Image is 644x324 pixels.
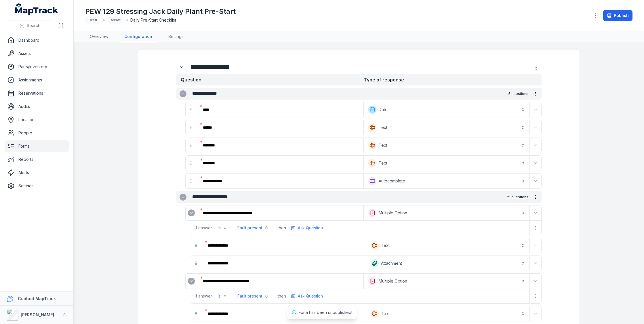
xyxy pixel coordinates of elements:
button: Autocomplete [365,175,528,187]
button: Is [214,291,230,301]
button: more-detail [288,224,325,232]
div: Draft [85,16,101,24]
div: :r36:-form-item-label [203,307,365,320]
div: drag [186,157,197,169]
div: drag [190,240,202,251]
svg: drag [194,261,198,266]
span: Ask Question [298,293,323,299]
svg: drag [189,107,194,112]
span: then [278,225,286,231]
button: Expand [176,62,187,73]
strong: Contact MapTrack [18,296,56,301]
div: :r2m:-form-item-label [198,275,362,287]
button: Multiple Option [365,275,528,287]
button: Text [367,307,528,320]
span: Ask Question [298,225,323,231]
button: more-detail [531,89,540,99]
svg: drag [189,179,194,183]
div: :r1o:-form-item-label [186,207,197,219]
a: Reports [5,154,69,165]
button: Expand [531,241,540,250]
span: 5 questions [508,92,528,96]
svg: drag [189,161,194,165]
a: MapTrack [15,3,58,15]
button: Text [367,239,528,252]
h1: PEW 129 Stressing Jack Daily Plant Pre-Start [85,7,236,16]
div: drag [186,175,197,187]
strong: [PERSON_NAME] Asset Maintenance [21,312,95,317]
span: Form has been unpublished! [299,310,352,315]
button: Date [365,103,528,116]
a: Configuration [120,31,157,42]
div: :r2f:-form-item-label [203,257,365,270]
svg: drag [194,243,198,248]
button: Expand [531,123,540,132]
div: :r18:-form-item-label [198,157,362,169]
svg: drag [194,311,198,316]
button: Expand [188,209,195,216]
div: drag [186,122,197,133]
div: :r1p:-form-item-label [198,207,362,219]
span: If answer [195,293,212,299]
span: then [278,293,286,299]
button: Attachment [367,257,528,270]
div: :r29:-form-item-label [203,239,365,252]
a: Overview [85,31,113,42]
button: Fault present [234,223,272,233]
button: Expand [531,141,540,150]
a: Dashboard [5,35,69,46]
a: Reservations [5,87,69,99]
span: Daily Pre-Start Checklist [130,17,176,23]
a: Audits [5,101,69,112]
button: Fault present [234,291,272,301]
div: drag [190,258,202,269]
button: Expand [531,208,540,218]
button: more-detail [531,192,540,202]
div: :r12:-form-item-label [198,139,362,152]
button: Expand [188,278,195,285]
button: Expand [531,176,540,186]
button: Expand [531,259,540,268]
a: Settings [164,31,188,42]
strong: Question [176,74,359,85]
button: Expand [531,159,540,168]
div: :rm:-form-item-label [198,103,362,116]
a: Forms [5,140,69,152]
a: Parts/Inventory [5,61,69,73]
a: Locations [5,114,69,125]
div: drag [190,308,202,319]
button: Publish [603,10,632,21]
button: Multiple Option [365,207,528,219]
strong: Type of response [359,74,542,85]
button: Expand [531,105,540,114]
a: Settings [5,180,69,192]
span: If answer [195,225,212,231]
div: drag [186,140,197,151]
a: Assets [5,48,69,59]
div: :rs:-form-item-label [198,121,362,134]
button: Is [214,223,230,233]
div: :ra:-form-item-label [176,62,188,73]
span: 21 questions [507,195,528,199]
svg: drag [189,143,194,148]
button: Search [7,20,53,31]
svg: drag [189,125,194,130]
button: Expand [180,90,186,97]
button: Expand [531,309,540,318]
button: more-detail [288,292,325,300]
button: more-detail [531,62,542,73]
a: Alerts [5,167,69,178]
button: more-detail [531,291,540,301]
div: :r2l:-form-item-label [186,275,197,287]
button: Text [365,121,528,134]
a: Assignments [5,74,69,86]
span: Search [27,23,40,28]
button: Expand [180,194,186,201]
button: Expand [531,277,540,286]
button: Text [365,139,528,152]
div: drag [186,104,197,115]
button: more-detail [531,223,540,232]
div: :r1e:-form-item-label [198,175,362,187]
a: People [5,127,69,139]
button: Text [365,157,528,169]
